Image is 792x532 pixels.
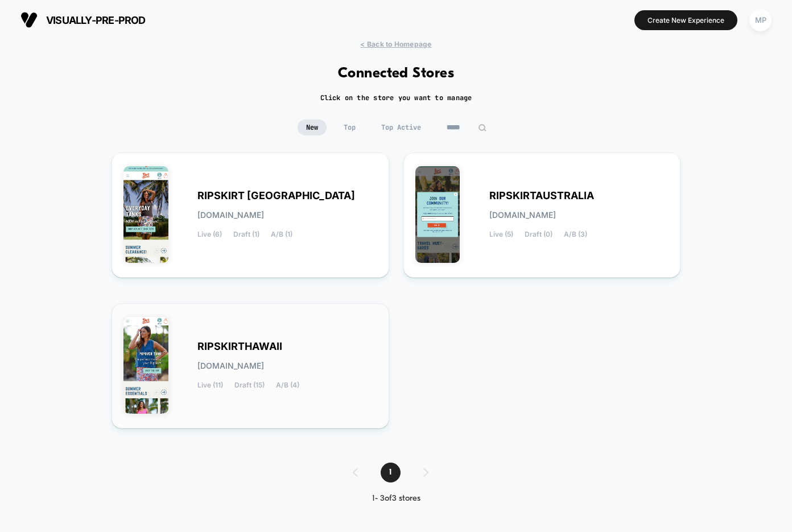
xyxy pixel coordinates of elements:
span: Top Active [373,119,430,135]
span: [DOMAIN_NAME] [197,211,264,219]
span: 1 [381,463,401,482]
img: RIPSKIRTHAWAII [123,317,168,414]
span: visually-pre-prod [46,14,146,26]
img: RIPSKIRTAUSTRALIA [415,166,460,263]
span: [DOMAIN_NAME] [489,211,556,219]
span: Draft (15) [234,381,265,389]
button: visually-pre-prod [17,11,149,29]
span: RIPSKIRT [GEOGRAPHIC_DATA] [197,192,355,200]
span: A/B (3) [564,230,587,238]
button: MP [746,9,775,32]
span: < Back to Homepage [360,40,431,48]
span: Live (6) [197,230,222,238]
span: RIPSKIRTHAWAII [197,343,282,350]
span: A/B (1) [271,230,292,238]
div: 1 - 3 of 3 stores [341,494,451,504]
span: Top [335,119,364,135]
h1: Connected Stores [338,65,455,82]
span: Live (11) [197,381,223,389]
span: [DOMAIN_NAME] [197,362,264,370]
span: RIPSKIRTAUSTRALIA [489,192,594,200]
img: Visually logo [20,11,38,28]
span: New [298,119,327,135]
h2: Click on the store you want to manage [320,93,472,102]
span: Draft (0) [525,230,552,238]
img: edit [478,123,486,132]
button: Create New Experience [634,10,737,30]
span: A/B (4) [276,381,299,389]
span: Live (5) [489,230,513,238]
img: RIPSKIRT_CANADA [123,166,168,263]
div: MP [749,9,772,31]
span: Draft (1) [233,230,259,238]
